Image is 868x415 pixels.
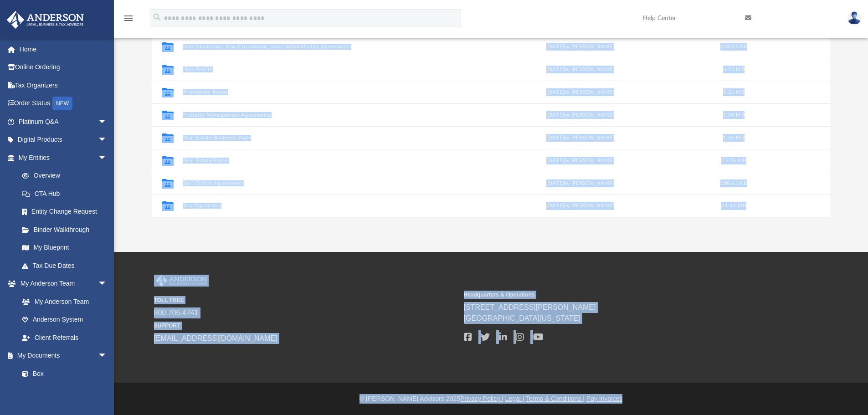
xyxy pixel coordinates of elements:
div: NEW [52,97,72,110]
i: search [152,12,162,22]
a: Overview [13,167,121,185]
small: TOLL FREE [154,296,457,304]
div: [DATE] by [PERSON_NAME] [449,65,712,73]
div: [DATE] by [PERSON_NAME] [449,179,712,187]
a: [GEOGRAPHIC_DATA][US_STATE] [464,314,580,322]
a: My Entitiesarrow_drop_down [6,149,121,167]
span: arrow_drop_down [98,347,116,365]
button: Non-Profits [183,67,445,72]
a: Legal | [505,395,524,402]
a: Home [6,40,121,58]
button: Real Estate Business Plans [183,135,445,141]
small: Headquarters & Operations [464,291,767,299]
a: Privacy Policy | [460,395,503,402]
span: arrow_drop_down [98,149,116,167]
a: Tax Due Dates [13,256,121,275]
a: Online Ordering [6,58,121,77]
a: My Anderson Teamarrow_drop_down [6,275,116,293]
span: 15.26 MB [721,158,746,163]
a: [STREET_ADDRESS][PERSON_NAME] [464,303,596,311]
span: 21.43 MB [721,203,746,208]
a: Anderson System [13,311,116,329]
div: © [PERSON_NAME] Advisors 2025 [114,394,868,404]
div: [DATE] by [PERSON_NAME] [449,42,712,51]
button: Real Estate Forms [183,158,445,164]
div: grid [152,29,831,217]
span: arrow_drop_down [98,113,116,131]
a: CTA Hub [13,184,121,203]
i: menu [123,13,134,24]
a: Client Referrals [13,328,116,347]
button: Promissory Notes [183,89,445,95]
img: Anderson Advisors Platinum Portal [154,275,209,287]
a: Pay Invoices [586,395,622,402]
span: 9.21 MB [723,89,745,94]
span: 6.73 MB [723,67,745,72]
button: Non-Disclosure, Non-Circumvent, and Confidentiality Agreements [183,44,445,50]
button: Property Management Agreements [183,112,445,118]
a: My Anderson Team [13,292,112,311]
span: 1.04 MB [723,112,745,117]
a: Order StatusNEW [6,94,121,113]
a: menu [123,17,134,24]
span: 1.86 MB [723,135,745,140]
span: 100.61 KB [720,180,747,185]
a: Box [13,364,112,383]
a: Terms & Conditions | [526,395,585,402]
a: My Blueprint [13,239,116,257]
span: arrow_drop_down [98,131,116,149]
a: Platinum Q&Aarrow_drop_down [6,113,121,131]
span: arrow_drop_down [98,275,116,293]
a: Entity Change Request [13,203,121,221]
img: User Pic [847,11,861,25]
div: [DATE] by [PERSON_NAME] [449,133,712,142]
a: 800.706.4741 [154,309,199,317]
a: [EMAIL_ADDRESS][DOMAIN_NAME] [154,334,277,342]
a: Meeting Minutes [13,383,116,401]
a: Binder Walkthrough [13,220,121,239]
div: [DATE] by [PERSON_NAME] [449,111,712,119]
small: SUPPORT [154,322,457,330]
a: Tax Organizers [6,76,121,94]
div: [DATE] by [PERSON_NAME] [449,202,712,210]
div: [DATE] by [PERSON_NAME] [449,88,712,96]
button: Split Dollar Agreements [183,180,445,186]
img: Anderson Advisors Platinum Portal [4,11,87,29]
a: Digital Productsarrow_drop_down [6,131,121,149]
div: [DATE] by [PERSON_NAME] [449,156,712,164]
button: Tax Organizers [183,203,445,209]
a: My Documentsarrow_drop_down [6,347,116,365]
span: 338.05 KB [720,44,747,49]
